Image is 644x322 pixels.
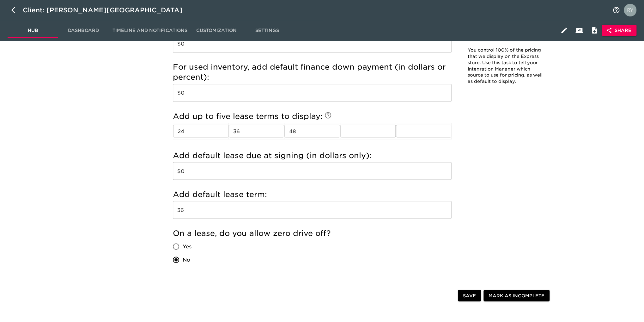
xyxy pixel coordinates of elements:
input: Example: $5000 or 25% [173,84,452,102]
div: Client: [PERSON_NAME][GEOGRAPHIC_DATA] [23,5,191,15]
span: Save [463,292,476,300]
input: Example: $3500 [173,162,452,180]
input: Example: $5000 [173,35,452,53]
span: Customization [195,27,238,34]
img: Profile [624,4,636,16]
h5: Add up to five lease terms to display: [173,111,452,121]
h5: Add default lease due at signing (in dollars only): [173,150,452,160]
span: Timeline and Notifications [112,27,187,34]
span: No [183,256,190,263]
span: Settings [246,27,289,34]
button: notifications [609,3,624,18]
button: Mark as Incomplete [483,290,550,301]
span: Hub [11,27,54,34]
button: Client View [572,23,587,38]
button: Internal Notes and Comments [587,23,602,38]
span: Share [607,27,631,34]
span: Dashboard [62,27,105,34]
p: You control 100% of the pricing that we display on the Express store. Use this task to tell your ... [468,47,544,85]
h5: Add default lease term: [173,189,452,199]
button: Edit Hub [556,23,572,38]
h5: On a lease, do you allow zero drive off? [173,228,452,238]
span: Mark as Incomplete [489,292,544,300]
span: Yes [183,243,191,250]
h5: For used inventory, add default finance down payment (in dollars or percent): [173,62,452,82]
button: Share [602,25,636,36]
button: Save [458,290,481,301]
input: Example: 36 months [173,201,452,219]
